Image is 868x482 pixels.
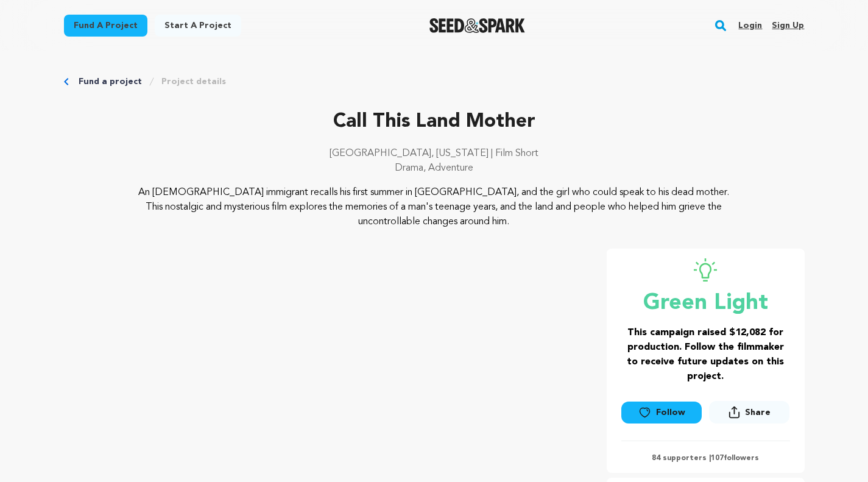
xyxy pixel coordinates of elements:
span: Share [709,401,789,428]
p: 84 supporters | followers [621,453,790,463]
h3: This campaign raised $12,082 for production. Follow the filmmaker to receive future updates on th... [621,325,790,384]
a: Seed&Spark Homepage [429,18,525,33]
p: [GEOGRAPHIC_DATA], [US_STATE] | Film Short [64,146,805,161]
a: Follow [621,402,702,424]
div: Breadcrumb [64,76,805,88]
a: Login [738,16,762,35]
a: Fund a project [79,76,142,88]
a: Fund a project [64,15,147,37]
a: Project details [161,76,226,88]
a: Start a project [155,15,241,37]
span: Share [745,406,771,419]
button: Share [709,401,789,424]
span: 107 [711,455,724,462]
p: An [DEMOGRAPHIC_DATA] immigrant recalls his first summer in [GEOGRAPHIC_DATA], and the girl who c... [138,185,730,229]
a: Sign up [772,16,804,35]
p: Drama, Adventure [64,161,805,175]
img: Seed&Spark Logo Dark Mode [429,18,525,33]
p: Green Light [621,291,790,316]
p: Call This Land Mother [64,107,805,136]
